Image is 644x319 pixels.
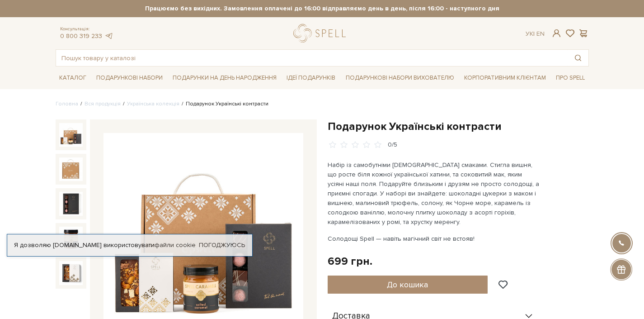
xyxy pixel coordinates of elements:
a: Подарунки на День народження [169,71,280,85]
a: Подарункові набори вихователю [342,70,458,86]
a: 0 800 319 233 [60,32,102,40]
div: 0/5 [388,141,397,149]
p: Набір із самобутніми [DEMOGRAPHIC_DATA] смаками. Стигла вишня, що росте біля кожної української х... [328,160,540,227]
a: Головна [56,100,78,107]
a: Про Spell [552,71,588,85]
div: Ук [526,30,545,38]
li: Подарунок Українські контрасти [179,100,268,108]
a: Вся продукція [85,100,121,107]
span: Консультація: [60,26,113,32]
div: Я дозволяю [DOMAIN_NAME] використовувати [7,241,252,249]
p: Солодощі Spell — навіть магічний світ не встояв! [328,234,540,243]
img: Подарунок Українські контрасти [59,192,83,215]
a: Каталог [56,71,90,85]
a: En [536,30,545,38]
a: Корпоративним клієнтам [461,70,550,86]
h1: Подарунок Українські контрасти [328,119,589,133]
a: Погоджуюсь [199,241,245,249]
button: До кошика [328,276,488,294]
span: До кошика [387,280,428,290]
a: файли cookie [155,241,196,249]
span: | [533,30,535,38]
img: Подарунок Українські контрасти [59,227,83,250]
div: 699 грн. [328,254,372,268]
a: Українська колекція [127,100,179,107]
a: telegram [104,32,113,40]
a: logo [293,24,350,43]
input: Пошук товару у каталозі [56,50,568,66]
strong: Працюємо без вихідних. Замовлення оплачені до 16:00 відправляємо день в день, після 16:00 - насту... [56,5,589,13]
img: Подарунок Українські контрасти [59,157,83,181]
img: Подарунок Українські контрасти [59,261,83,285]
button: Пошук товару у каталозі [568,50,588,66]
img: Подарунок Українські контрасти [59,123,83,147]
a: Ідеї подарунків [283,71,339,85]
a: Подарункові набори [93,71,166,85]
